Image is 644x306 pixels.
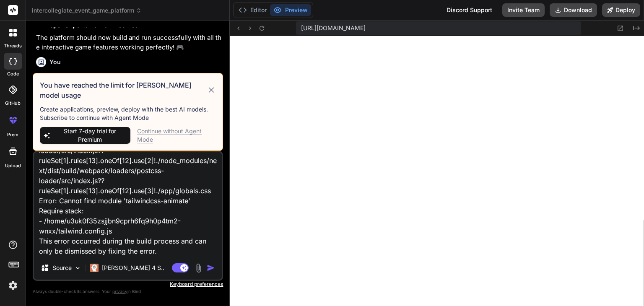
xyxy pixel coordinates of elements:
[270,4,311,16] button: Preview
[36,72,221,176] p: Failed to compile ./components/ui/card.tsx NonErrorEmittedError: (Emitted value instead of an ins...
[602,3,640,17] button: Deploy
[7,131,18,138] label: prem
[49,58,61,66] h6: You
[40,105,216,122] p: Create applications, preview, deploy with the best AI models. Subscribe to continue with Agent Mode
[33,288,223,296] p: Always double-check its answers. Your in Bind
[52,264,72,272] p: Source
[90,264,99,272] img: Claude 4 Sonnet
[194,263,203,273] img: attachment
[550,3,597,17] button: Download
[301,24,366,32] span: [URL][DOMAIN_NAME]
[207,264,215,272] img: icon
[36,33,221,52] p: The platform should now build and run successfully with all the interactive game features working...
[74,265,81,272] img: Pick Models
[112,289,127,294] span: privacy
[34,152,222,256] textarea: Failed to compile ./app/globals.css.webpack[javascript/auto]!=!./node_modules/next/dist/build/web...
[502,3,545,17] button: Invite Team
[137,127,216,144] div: Continue without Agent Mode
[43,21,88,29] strong: Proper exports
[53,127,127,144] span: Start 7-day trial for Premium
[5,100,21,107] label: GitHub
[33,281,223,288] p: Keyboard preferences
[7,70,19,78] label: code
[5,162,21,169] label: Upload
[102,264,164,272] p: [PERSON_NAME] 4 S..
[441,3,497,17] div: Discord Support
[32,6,142,15] span: intercollegiate_event_game_platform
[4,42,22,49] label: threads
[40,127,130,144] button: Start 7-day trial for Premium
[40,80,207,100] h3: You have reached the limit for [PERSON_NAME] model usage
[235,4,270,16] button: Editor
[230,36,644,306] iframe: Preview
[6,278,20,293] img: settings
